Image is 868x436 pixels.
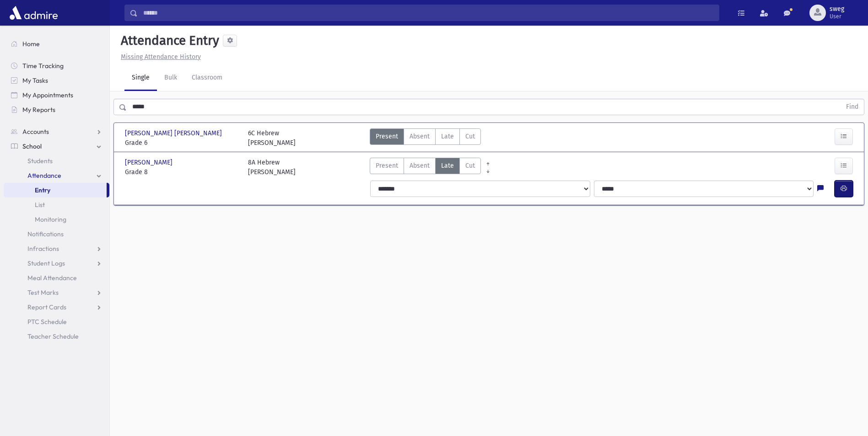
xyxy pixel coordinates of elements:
span: Monitoring [35,215,66,223]
a: Classroom [184,65,230,91]
span: My Tasks [22,76,48,85]
span: Present [376,132,398,141]
a: Infractions [4,241,109,256]
a: Accounts [4,124,109,139]
a: My Tasks [4,73,109,88]
a: Meal Attendance [4,271,109,285]
span: Grade 8 [125,167,239,177]
span: Test Marks [27,288,59,297]
span: Present [376,161,398,170]
span: Report Cards [27,303,66,311]
a: Students [4,154,109,168]
span: Entry [35,186,50,194]
span: Cut [465,161,475,170]
img: AdmirePro [7,4,60,22]
a: Single [124,65,157,91]
span: Notifications [27,230,64,238]
input: Search [138,5,719,21]
a: My Appointments [4,88,109,102]
div: AttTypes [370,128,481,148]
h5: Attendance Entry [117,33,219,48]
a: School [4,139,109,154]
a: Entry [4,183,107,197]
a: Notifications [4,227,109,241]
span: Grade 6 [125,138,239,148]
span: Home [22,40,40,48]
a: Missing Attendance History [117,53,201,61]
a: Student Logs [4,256,109,271]
span: List [35,201,45,209]
span: Accounts [22,128,49,136]
span: Cut [465,132,475,141]
span: Late [441,161,454,170]
span: Absent [410,161,430,170]
span: School [22,142,42,150]
div: 8A Hebrew [PERSON_NAME] [248,158,296,177]
span: Infractions [27,245,59,253]
a: Bulk [157,65,184,91]
span: Students [27,157,53,165]
a: My Reports [4,102,109,117]
button: Find [841,99,864,115]
span: Absent [410,132,430,141]
span: sweg [830,5,844,13]
span: [PERSON_NAME] [125,158,174,167]
a: Report Cards [4,300,109,314]
span: Late [441,132,454,141]
span: [PERSON_NAME] [PERSON_NAME] [125,128,224,138]
span: Teacher Schedule [27,332,79,340]
a: Test Marks [4,285,109,300]
span: PTC Schedule [27,318,67,326]
a: List [4,197,109,212]
u: Missing Attendance History [121,53,201,61]
span: Time Tracking [22,62,64,70]
a: Home [4,37,109,51]
span: Student Logs [27,259,65,267]
div: 6C Hebrew [PERSON_NAME] [248,128,296,148]
span: My Reports [22,106,55,114]
span: User [830,13,844,20]
span: My Appointments [22,91,73,99]
a: Attendance [4,168,109,183]
a: Monitoring [4,212,109,227]
div: AttTypes [370,158,481,177]
span: Attendance [27,171,61,180]
span: Meal Attendance [27,274,77,282]
a: Time Tracking [4,58,109,73]
a: Teacher Schedule [4,329,109,344]
a: PTC Schedule [4,314,109,329]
